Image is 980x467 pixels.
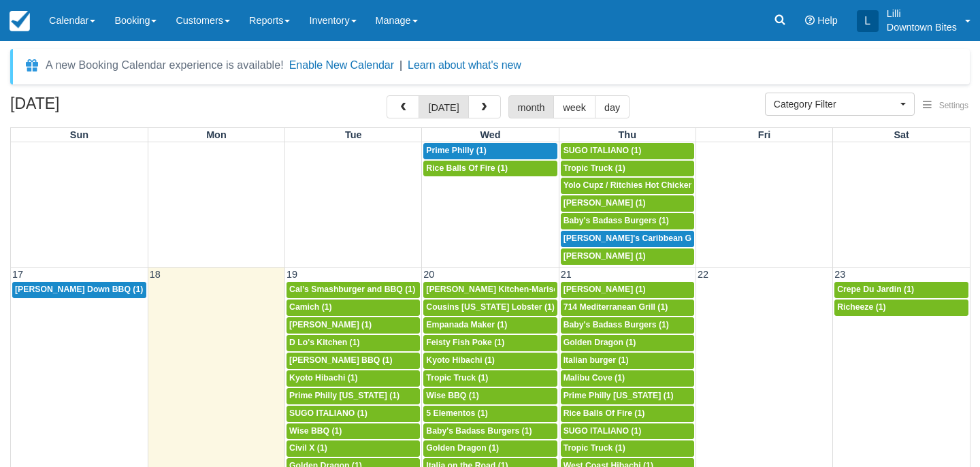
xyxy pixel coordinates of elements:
span: Rice Balls Of Fire (1) [426,163,508,173]
a: Tropic Truck (1) [561,161,694,177]
span: Prime Philly [US_STATE] (1) [563,391,674,400]
a: Civil X (1) [287,440,420,457]
span: Prime Philly (1) [426,146,486,155]
div: A new Booking Calendar experience is available! [46,57,284,74]
span: 5 Elementos (1) [426,408,487,418]
span: Civil X (1) [289,443,327,453]
span: Golden Dragon (1) [426,443,499,453]
a: [PERSON_NAME] (1) [287,317,420,334]
a: Tropic Truck (1) [423,370,557,387]
a: SUGO ITALIANO (1) [561,143,694,159]
span: Help [817,15,838,26]
a: 714 Mediterranean Grill (1) [561,300,694,316]
span: Prime Philly [US_STATE] (1) [289,391,399,400]
span: Empanada Maker (1) [426,320,507,329]
span: D Lo's Kitchen (1) [289,338,360,347]
a: Wise BBQ (1) [423,388,557,404]
span: Crepe Du Jardin (1) [837,285,914,294]
span: Settings [939,101,968,110]
span: Wise BBQ (1) [289,426,342,436]
p: Downtown Bites [887,20,957,34]
span: Baby's Badass Burgers (1) [426,426,532,436]
a: Camich (1) [287,300,420,316]
span: Fri [758,129,770,140]
span: [PERSON_NAME] Down BBQ (1) [15,285,143,294]
button: day [595,95,630,118]
a: Cal’s Smashburger and BBQ (1) [287,282,420,298]
a: [PERSON_NAME] Kitchen-Mariscos Arenita (1) [423,282,557,298]
span: Rice Balls Of Fire (1) [563,408,645,418]
a: Richeeze (1) [834,300,968,316]
a: [PERSON_NAME] (1) [561,282,694,298]
span: Wise BBQ (1) [426,391,478,400]
a: Golden Dragon (1) [423,440,557,457]
a: Feisty Fish Poke (1) [423,335,557,351]
a: Learn about what's new [408,59,521,71]
span: 23 [833,269,847,280]
span: Feisty Fish Poke (1) [426,338,504,347]
a: Rice Balls Of Fire (1) [561,406,694,422]
span: Tropic Truck (1) [426,373,488,383]
span: SUGO ITALIANO (1) [563,426,642,436]
p: Lilli [887,7,957,20]
a: [PERSON_NAME] (1) [561,195,694,212]
span: Thu [619,129,636,140]
a: Kyoto Hibachi (1) [423,353,557,369]
a: SUGO ITALIANO (1) [561,423,694,440]
span: 17 [11,269,24,280]
a: Yolo Cupz / Ritchies Hot Chicken (1) [561,178,694,194]
a: D Lo's Kitchen (1) [287,335,420,351]
span: Camich (1) [289,302,332,312]
span: Italian burger (1) [563,355,629,365]
span: [PERSON_NAME] (1) [289,320,372,329]
span: Wed [480,129,500,140]
a: [PERSON_NAME]'s Caribbean Grill (1) [561,231,694,247]
span: [PERSON_NAME] BBQ (1) [289,355,393,365]
span: 20 [422,269,436,280]
a: Baby's Badass Burgers (1) [561,317,694,334]
span: | [399,59,402,71]
i: Help [805,16,815,25]
span: Malibu Cove (1) [563,373,625,383]
img: checkfront-main-nav-mini-logo.png [10,11,30,31]
a: Prime Philly (1) [423,143,557,159]
button: Enable New Calendar [289,59,394,72]
span: Yolo Cupz / Ritchies Hot Chicken (1) [563,180,706,190]
a: Tropic Truck (1) [561,440,694,457]
span: Mon [206,129,227,140]
button: Settings [915,96,977,116]
span: SUGO ITALIANO (1) [289,408,367,418]
a: Cousins [US_STATE] Lobster (1) [423,300,557,316]
a: [PERSON_NAME] Down BBQ (1) [12,282,146,298]
span: Cousins [US_STATE] Lobster (1) [426,302,555,312]
span: Tropic Truck (1) [563,443,625,453]
span: SUGO ITALIANO (1) [563,146,642,155]
a: Prime Philly [US_STATE] (1) [561,388,694,404]
a: SUGO ITALIANO (1) [287,406,420,422]
a: Crepe Du Jardin (1) [834,282,968,298]
a: [PERSON_NAME] (1) [561,248,694,265]
span: [PERSON_NAME] (1) [563,198,646,208]
button: week [553,95,595,118]
span: [PERSON_NAME]'s Caribbean Grill (1) [563,233,715,243]
span: Kyoto Hibachi (1) [426,355,495,365]
span: 18 [148,269,162,280]
div: L [857,10,879,32]
span: Baby's Badass Burgers (1) [563,216,669,225]
span: 19 [285,269,299,280]
a: Prime Philly [US_STATE] (1) [287,388,420,404]
span: Kyoto Hibachi (1) [289,373,358,383]
span: [PERSON_NAME] (1) [563,285,646,294]
a: Empanada Maker (1) [423,317,557,334]
a: 5 Elementos (1) [423,406,557,422]
a: Baby's Badass Burgers (1) [561,213,694,229]
span: 714 Mediterranean Grill (1) [563,302,668,312]
span: Sun [70,129,88,140]
span: [PERSON_NAME] Kitchen-Mariscos Arenita (1) [426,285,610,294]
span: Richeeze (1) [837,302,885,312]
button: Category Filter [765,93,915,116]
span: 21 [559,269,573,280]
button: [DATE] [419,95,468,118]
span: Golden Dragon (1) [563,338,636,347]
a: Wise BBQ (1) [287,423,420,440]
